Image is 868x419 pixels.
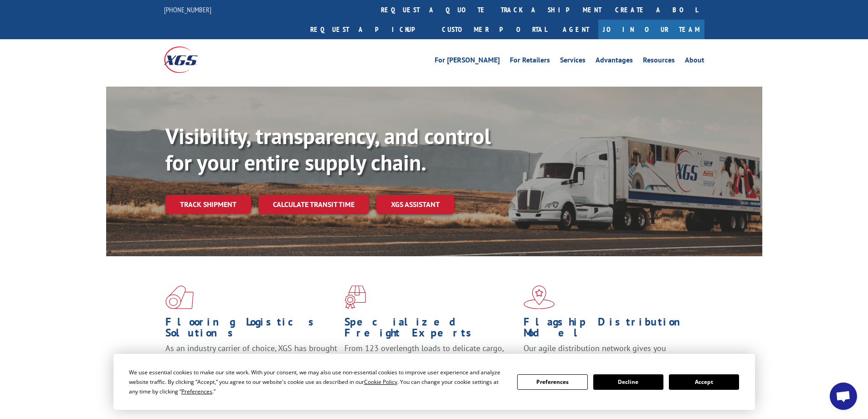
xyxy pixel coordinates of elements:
[669,374,739,390] button: Accept
[510,57,550,67] a: For Retailers
[165,122,491,176] b: Visibility, transparency, and control for your entire supply chain.
[435,57,500,67] a: For [PERSON_NAME]
[364,378,397,386] span: Cookie Policy
[685,57,704,67] a: About
[258,195,369,214] a: Calculate transit time
[524,285,555,309] img: xgs-icon-flagship-distribution-model-red
[113,354,755,410] div: Cookie Consent Prompt
[129,367,506,396] div: We use essential cookies to make our site work. With your consent, we may also use non-essential ...
[165,285,194,309] img: xgs-icon-total-supply-chain-intelligence-red
[344,285,366,309] img: xgs-icon-focused-on-flooring-red
[643,57,675,67] a: Resources
[181,388,212,395] span: Preferences
[596,57,633,67] a: Advantages
[376,195,454,214] a: XGS ASSISTANT
[165,316,338,343] h1: Flooring Logistics Solutions
[344,316,517,343] h1: Specialized Freight Experts
[830,383,857,410] a: Open chat
[554,20,598,39] a: Agent
[524,343,691,364] span: Our agile distribution network gives you nationwide inventory management on demand.
[435,20,554,39] a: Customer Portal
[560,57,586,67] a: Services
[303,20,435,39] a: Request a pickup
[165,343,337,375] span: As an industry carrier of choice, XGS has brought innovation and dedication to flooring logistics...
[593,374,663,390] button: Decline
[598,20,704,39] a: Join Our Team
[165,195,251,214] a: Track shipment
[517,374,587,390] button: Preferences
[344,343,517,383] p: From 123 overlength loads to delicate cargo, our experienced staff knows the best way to move you...
[524,316,696,343] h1: Flagship Distribution Model
[164,5,211,14] a: [PHONE_NUMBER]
